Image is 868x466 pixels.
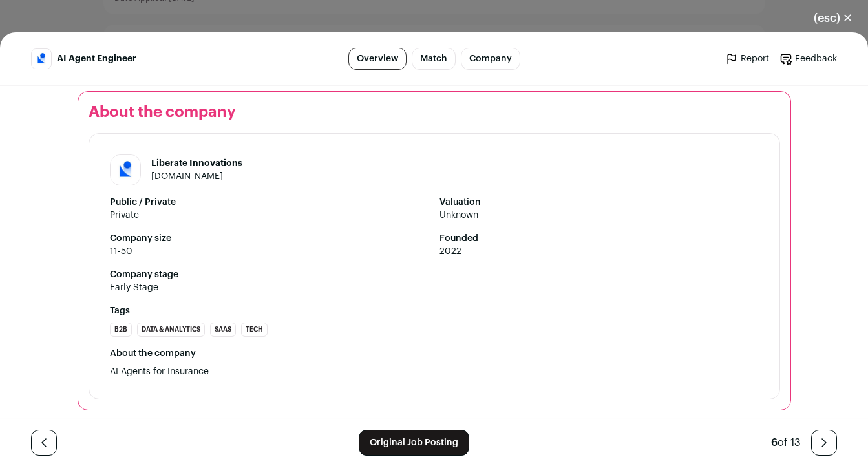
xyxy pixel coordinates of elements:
a: Feedback [779,52,837,65]
a: Report [725,52,769,65]
span: 6 [771,438,778,448]
h1: Liberate Innovations [151,157,242,170]
span: Unknown [439,209,759,222]
span: Private [110,209,429,222]
strong: Founded [439,232,759,245]
span: AI Agents for Insurance [110,367,209,376]
a: Match [412,48,456,70]
a: Overview [348,48,407,70]
div: of 13 [771,435,801,450]
strong: Company stage [110,268,759,281]
img: 609264c859101f868ff6ef6f589ab2c0a2f901a0b76bf34a2169a78b239152f0 [32,49,51,69]
li: SaaS [210,323,236,337]
strong: Tags [110,304,759,317]
li: Data & Analytics [137,323,205,337]
div: About the company [110,347,759,360]
li: B2B [110,323,132,337]
span: 2022 [439,245,759,258]
h2: About the company [89,102,780,123]
div: Early Stage [110,281,158,294]
a: Original Job Posting [359,430,469,456]
span: AI Agent Engineer [57,52,136,65]
strong: Company size [110,232,429,245]
a: Company [461,48,520,70]
li: Tech [241,323,268,337]
span: 11-50 [110,245,429,258]
a: [DOMAIN_NAME] [151,172,223,181]
button: Close modal [798,4,868,32]
img: 609264c859101f868ff6ef6f589ab2c0a2f901a0b76bf34a2169a78b239152f0 [111,155,140,185]
strong: Valuation [439,196,759,209]
strong: Public / Private [110,196,429,209]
